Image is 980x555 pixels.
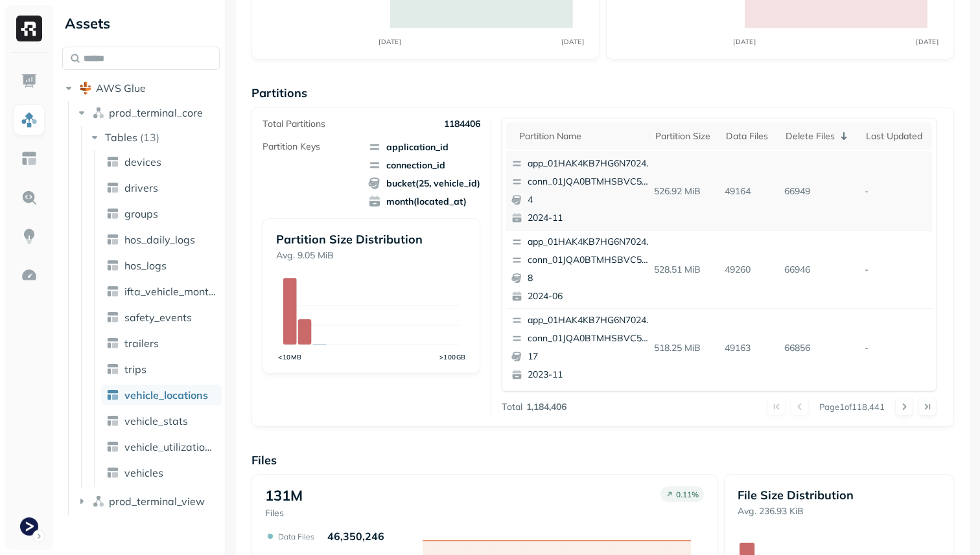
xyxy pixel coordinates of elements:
[439,353,466,361] tspan: >100GB
[16,16,42,41] img: Ryft
[528,176,653,188] p: conn_01JQA0BTMHSBVC5PPGC0CTA6VH
[21,150,38,167] img: Asset Explorer
[106,363,119,376] img: table
[528,368,653,381] p: 2023-11
[528,272,653,285] p: 8
[528,314,653,327] p: app_01HAK4KB7HG6N7024210G3S8D5
[101,229,222,250] a: hos_daily_logs
[528,290,653,303] p: 2024-06
[726,130,773,142] div: Data Files
[101,203,222,224] a: groups
[62,78,220,98] button: AWS Glue
[327,530,384,543] p: 46,350,246
[96,82,146,95] span: AWS Glue
[21,111,38,128] img: Assets
[649,258,720,281] p: 528.51 MiB
[719,258,779,281] p: 49260
[21,189,38,206] img: Query Explorer
[101,281,222,302] a: ifta_vehicle_months
[124,363,146,376] span: trips
[75,102,220,123] button: prod_terminal_core
[779,180,860,203] p: 66949
[278,532,314,541] p: Data Files
[140,131,159,144] p: ( 13 )
[528,236,653,249] p: app_01HAK4KB7HG6N7024210G3S8D5
[528,350,653,363] p: 17
[734,38,756,45] tspan: [DATE]
[676,490,699,499] p: 0.11 %
[124,285,216,298] span: ifta_vehicle_months
[106,337,119,350] img: table
[124,337,159,350] span: trailers
[265,507,303,519] p: Files
[92,495,105,508] img: namespace
[519,130,642,142] div: Partition name
[101,255,222,276] a: hos_logs
[251,453,954,468] p: Files
[786,128,854,144] div: Delete Files
[101,359,222,379] a: trips
[124,466,163,479] span: vehicles
[506,152,659,230] button: app_01HAK4KB7HG6N7024210G3S8D5conn_01JQA0BTMHSBVC5PPGC0CTA6VH42024-11
[368,159,480,172] span: connection_id
[379,38,402,45] tspan: [DATE]
[109,106,203,119] span: prod_terminal_core
[278,353,302,361] tspan: <10MB
[124,155,161,168] span: devices
[79,82,92,95] img: root
[105,131,137,144] span: Tables
[368,195,480,208] span: month(located_at)
[528,212,653,225] p: 2024-11
[562,38,585,45] tspan: [DATE]
[859,258,931,281] p: -
[528,254,653,267] p: conn_01JQA0BTMHSBVC5PPGC0CTA6VH
[916,38,939,45] tspan: [DATE]
[859,180,931,203] p: -
[124,259,167,272] span: hos_logs
[719,337,779,359] p: 49163
[88,127,221,148] button: Tables(13)
[92,106,105,119] img: namespace
[502,401,522,413] p: Total
[819,401,885,413] p: Page 1 of 118,441
[101,385,222,405] a: vehicle_locations
[106,155,119,168] img: table
[262,118,325,130] p: Total Partitions
[276,232,467,247] p: Partition Size Distribution
[106,311,119,324] img: table
[106,181,119,194] img: table
[106,285,119,298] img: table
[101,462,222,483] a: vehicles
[124,389,208,402] span: vehicle_locations
[368,177,480,190] span: bucket(25, vehicle_id)
[528,157,653,170] p: app_01HAK4KB7HG6N7024210G3S8D5
[528,332,653,345] p: conn_01JQA0BTMHSBVC5PPGC0CTA6VH
[124,414,188,427] span: vehicle_stats
[106,259,119,272] img: table
[106,414,119,427] img: table
[106,389,119,402] img: table
[101,436,222,457] a: vehicle_utilization_day
[75,491,220,512] button: prod_terminal_view
[262,141,320,153] p: Partition Keys
[859,337,931,359] p: -
[265,486,303,504] p: 131M
[124,440,216,453] span: vehicle_utilization_day
[124,207,158,220] span: groups
[251,85,954,100] p: Partitions
[21,73,38,89] img: Dashboard
[738,505,940,517] p: Avg. 236.93 KiB
[124,233,195,246] span: hos_daily_logs
[649,180,720,203] p: 526.92 MiB
[526,401,566,413] p: 1,184,406
[276,249,467,262] p: Avg. 9.05 MiB
[444,118,480,130] p: 1184406
[106,207,119,220] img: table
[506,231,659,308] button: app_01HAK4KB7HG6N7024210G3S8D5conn_01JQA0BTMHSBVC5PPGC0CTA6VH82024-06
[866,130,925,142] div: Last updated
[779,258,860,281] p: 66946
[101,177,222,198] a: drivers
[368,141,480,153] span: application_id
[719,180,779,203] p: 49164
[101,333,222,354] a: trailers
